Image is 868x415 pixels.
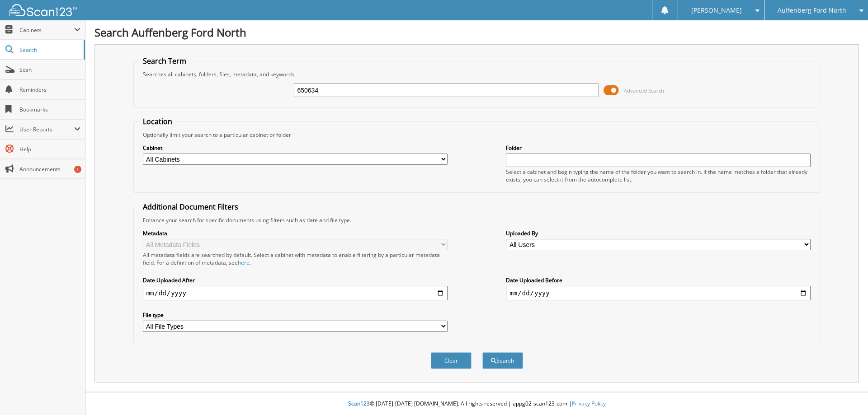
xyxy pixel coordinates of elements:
span: Announcements [19,165,80,173]
legend: Location [138,117,177,126]
div: Select a cabinet and begin typing the name of the folder you want to search in. If the name match... [506,168,811,183]
span: Search [19,46,79,54]
label: Cabinet [143,144,448,152]
span: Cabinets [19,26,74,34]
div: Optionally limit your search to a particular cabinet or folder [138,131,816,139]
div: Enhance your search for specific documents using filters such as date and file type. [138,216,816,224]
span: Auffenberg Ford North [778,8,846,13]
div: 1 [74,166,81,173]
span: [PERSON_NAME] [691,8,742,13]
img: scan123-logo-white.svg [9,4,77,16]
a: here [238,259,250,266]
label: File type [143,311,448,319]
div: All metadata fields are searched by default. Select a cabinet with metadata to enable filtering b... [143,251,448,266]
legend: Search Term [138,56,191,66]
span: Help [19,145,80,153]
span: Bookmarks [19,106,80,113]
a: Privacy Policy [572,400,606,407]
label: Date Uploaded Before [506,276,811,284]
button: Search [482,352,523,369]
span: Reminders [19,86,80,93]
span: Advanced Search [624,87,664,94]
input: end [506,286,811,300]
span: Scan [19,66,80,74]
label: Date Uploaded After [143,276,448,284]
label: Metadata [143,229,448,237]
span: User Reports [19,126,74,133]
label: Uploaded By [506,229,811,237]
legend: Additional Document Filters [138,202,243,212]
h1: Search Auffenberg Ford North [94,25,859,40]
div: © [DATE]-[DATE] [DOMAIN_NAME]. All rights reserved | appg02-scan123-com | [85,393,868,415]
input: start [143,286,448,300]
button: Clear [431,352,472,369]
div: Searches all cabinets, folders, files, metadata, and keywords [138,70,816,78]
span: Scan123 [348,400,370,407]
label: Folder [506,144,811,152]
iframe: Chat Widget [823,372,868,415]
